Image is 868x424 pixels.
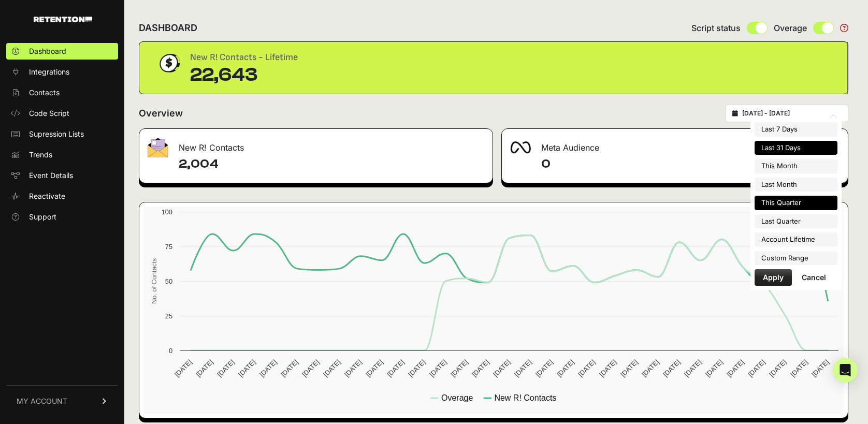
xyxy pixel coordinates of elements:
text: [DATE] [534,358,554,378]
text: [DATE] [194,358,214,378]
span: Integrations [29,67,69,77]
text: [DATE] [364,358,384,378]
a: Dashboard [6,43,118,60]
text: [DATE] [215,358,236,378]
text: 50 [165,277,172,285]
h2: Overview [139,106,183,121]
h2: DASHBOARD [139,21,197,35]
span: Supression Lists [29,129,84,139]
text: [DATE] [704,358,724,378]
li: Last 7 Days [755,122,837,137]
text: [DATE] [343,358,363,378]
div: Meta Audience [502,129,848,160]
text: [DATE] [428,358,448,378]
text: [DATE] [470,358,490,378]
text: [DATE] [683,358,703,378]
text: [DATE] [810,358,830,378]
text: [DATE] [619,358,639,378]
span: MY ACCOUNT [17,396,67,406]
div: Open Intercom Messenger [833,358,858,383]
button: Cancel [793,269,834,286]
text: [DATE] [513,358,533,378]
text: [DATE] [725,358,745,378]
span: Code Script [29,108,69,119]
span: Support [29,212,56,222]
a: Supression Lists [6,126,118,142]
li: Last Month [755,178,837,192]
text: [DATE] [407,358,427,378]
text: [DATE] [237,358,257,378]
text: 100 [162,208,172,216]
text: [DATE] [746,358,766,378]
text: 25 [165,312,172,320]
div: New R! Contacts - Lifetime [190,50,298,65]
text: [DATE] [491,358,512,378]
li: Last Quarter [755,214,837,229]
a: Trends [6,147,118,163]
text: No. of Contacts [150,258,158,304]
li: This Month [755,159,837,173]
text: [DATE] [768,358,788,378]
text: 75 [165,243,172,251]
text: [DATE] [555,358,575,378]
text: [DATE] [300,358,321,378]
text: [DATE] [576,358,597,378]
a: Event Details [6,167,118,184]
a: Support [6,209,118,225]
a: Reactivate [6,188,118,204]
a: Contacts [6,84,118,101]
span: Reactivate [29,191,65,201]
text: [DATE] [279,358,299,378]
text: Overage [441,393,473,402]
li: Last 31 Days [755,141,837,155]
text: [DATE] [173,358,193,378]
span: Event Details [29,170,73,181]
img: Retention.com [34,17,92,22]
text: [DATE] [661,358,682,378]
div: New R! Contacts [139,129,493,160]
text: New R! Contacts [494,393,556,402]
span: Contacts [29,87,60,98]
button: Apply [755,269,792,286]
li: This Quarter [755,196,837,210]
img: fa-meta-2f981b61bb99beabf952f7030308934f19ce035c18b003e963880cc3fabeebb7.png [510,141,531,154]
text: [DATE] [449,358,469,378]
a: Integrations [6,64,118,80]
text: [DATE] [789,358,809,378]
img: fa-envelope-19ae18322b30453b285274b1b8af3d052b27d846a4fbe8435d1a52b978f639a2.png [148,138,168,157]
span: Overage [774,22,807,34]
li: Account Lifetime [755,232,837,247]
h4: 0 [541,156,840,172]
span: Script status [691,22,741,34]
a: MY ACCOUNT [6,385,118,417]
div: 22,643 [190,65,298,85]
span: Dashboard [29,46,66,56]
text: 0 [169,347,172,355]
text: [DATE] [385,358,406,378]
text: [DATE] [598,358,618,378]
text: [DATE] [640,358,660,378]
h4: 2,004 [179,156,484,172]
a: Code Script [6,105,118,122]
span: Trends [29,150,52,160]
li: Custom Range [755,251,837,266]
img: dollar-coin-05c43ed7efb7bc0c12610022525b4bbbb207c7efeef5aecc26f025e68dcafac9.png [156,50,182,76]
text: [DATE] [322,358,342,378]
text: [DATE] [258,358,278,378]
